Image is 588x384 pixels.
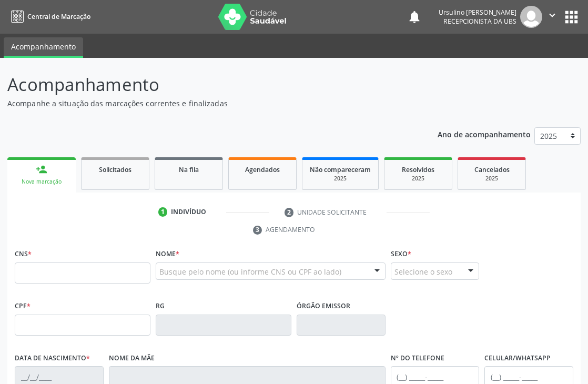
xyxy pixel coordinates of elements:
div: 2025 [465,175,518,183]
span: Solicitados [99,165,131,174]
span: Agendados [245,165,280,174]
span: Busque pelo nome (ou informe CNS ou CPF ao lado) [159,266,341,277]
button:  [542,6,562,28]
button: notifications [407,9,422,24]
p: Ano de acompanhamento [438,127,531,140]
div: 2025 [310,175,371,183]
label: RG [156,298,165,315]
label: Nº do Telefone [391,350,444,367]
a: Acompanhamento [4,37,83,58]
label: Data de nascimento [15,350,90,367]
div: 2025 [392,175,444,183]
img: img [520,6,542,28]
i:  [546,9,558,21]
div: Indivíduo [171,207,206,217]
p: Acompanhe a situação das marcações correntes e finalizadas [7,98,409,109]
span: Central de Marcação [27,12,90,21]
span: Cancelados [474,165,510,174]
div: Nova marcação [15,178,68,186]
span: Resolvidos [402,165,434,174]
span: Não compareceram [310,165,371,174]
div: 1 [158,207,168,217]
label: CNS [15,246,32,262]
div: Ursulino [PERSON_NAME] [439,8,516,17]
label: Órgão emissor [297,298,350,315]
a: Central de Marcação [7,8,90,25]
label: Nome [156,246,179,262]
button: apps [562,8,581,26]
span: Na fila [179,165,199,174]
label: CPF [15,298,31,315]
div: person_add [36,164,47,175]
label: Sexo [391,246,411,262]
label: Celular/WhatsApp [484,350,551,367]
p: Acompanhamento [7,72,409,98]
span: Recepcionista da UBS [443,17,516,26]
span: Selecione o sexo [394,266,452,277]
label: Nome da mãe [109,350,155,367]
